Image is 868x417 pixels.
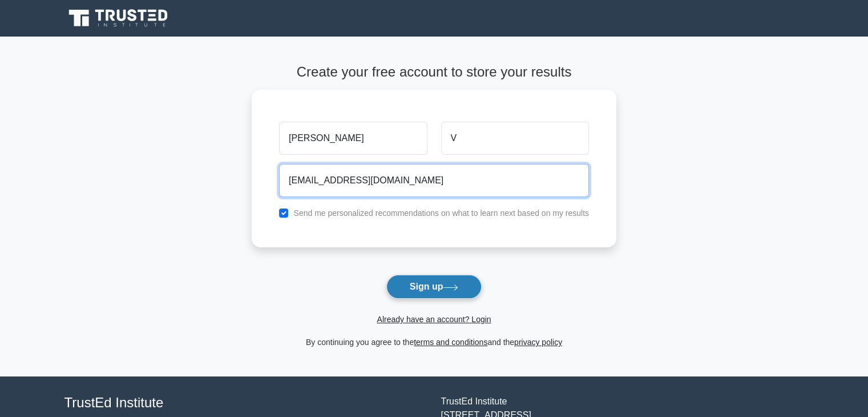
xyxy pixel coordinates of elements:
input: Email [279,164,589,197]
input: First name [279,122,427,155]
button: Sign up [386,275,482,299]
div: By continuing you agree to the and the [245,335,623,349]
a: terms and conditions [414,338,487,347]
a: privacy policy [514,338,562,347]
a: Already have an account? Login [377,315,491,324]
h4: TrustEd Institute [64,395,427,411]
input: Last name [441,122,589,155]
label: Send me personalized recommendations on what to learn next based on my results [293,209,589,218]
h4: Create your free account to store your results [252,64,616,81]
